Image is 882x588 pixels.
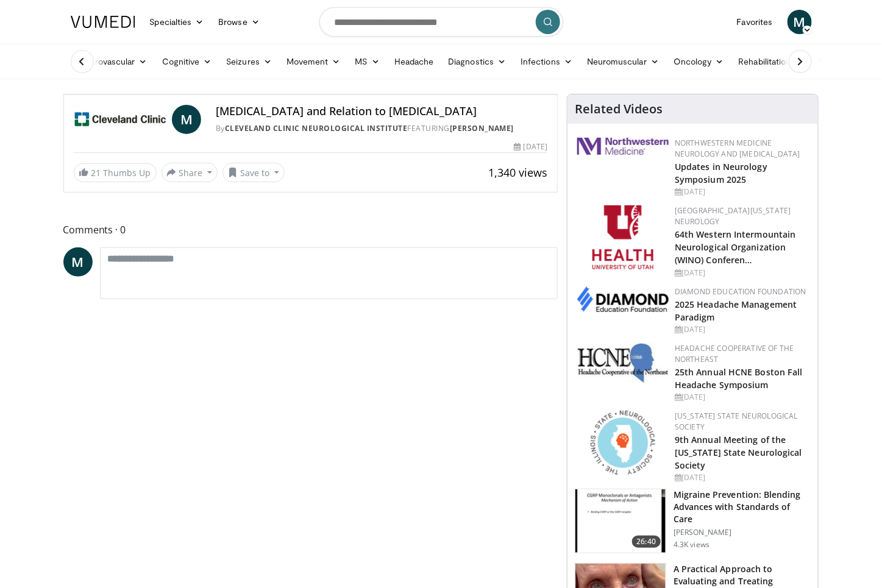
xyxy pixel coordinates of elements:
a: Cleveland Clinic Neurological Institute [225,123,408,133]
a: Infections [513,49,580,74]
a: 21 Thumbs Up [74,163,157,182]
a: Diamond Education Foundation [675,286,806,297]
img: f6362829-b0a3-407d-a044-59546adfd345.png.150x105_q85_autocrop_double_scale_upscale_version-0.2.png [592,205,653,269]
span: 21 [91,167,101,179]
input: Search topics, interventions [319,7,563,37]
img: fe13bb6c-fc02-4699-94f6-c2127a22e215.150x105_q85_crop-smart_upscale.jpg [575,489,666,553]
a: Cerebrovascular [63,49,155,74]
h4: [MEDICAL_DATA] and Relation to [MEDICAL_DATA] [216,105,547,118]
p: [PERSON_NAME] [674,528,811,537]
img: VuMedi Logo [71,16,135,28]
a: Cognitive [155,49,219,74]
button: Save to [222,163,285,182]
a: MS [348,49,387,74]
img: 71a8b48c-8850-4916-bbdd-e2f3ccf11ef9.png.150x105_q85_autocrop_double_scale_upscale_version-0.2.png [591,411,655,475]
a: Favorites [730,10,780,34]
a: Oncology [666,49,731,74]
a: Updates in Neurology Symposium 2025 [675,161,767,185]
span: 1,340 views [488,165,547,180]
img: 2a462fb6-9365-492a-ac79-3166a6f924d8.png.150x105_q85_autocrop_double_scale_upscale_version-0.2.jpg [577,138,669,155]
a: Rehabilitation [731,49,798,74]
a: Specialties [143,10,212,34]
a: 64th Western Intermountain Neurological Organization (WINO) Conferen… [675,228,796,266]
a: Neuromuscular [580,49,666,74]
video-js: Video Player [64,94,558,95]
a: [PERSON_NAME] [450,123,514,133]
span: Comments 0 [63,222,558,238]
a: Headache Cooperative of the Northeast [675,343,794,364]
a: 2025 Headache Management Paradigm [675,299,797,323]
button: Share [162,163,218,182]
img: 6c52f715-17a6-4da1-9b6c-8aaf0ffc109f.jpg.150x105_q85_autocrop_double_scale_upscale_version-0.2.jpg [577,343,669,383]
a: Seizures [219,49,279,74]
a: 26:40 Migraine Prevention: Blending Advances with Standards of Care [PERSON_NAME] 4.3K views [575,489,811,553]
h3: Migraine Prevention: Blending Advances with Standards of Care [674,489,811,525]
a: Diagnostics [441,49,513,74]
p: 4.3K views [674,540,710,550]
div: [DATE] [675,472,808,483]
a: [GEOGRAPHIC_DATA][US_STATE] Neurology [675,205,791,227]
span: 26:40 [632,536,661,548]
div: By FEATURING [216,123,547,134]
h4: Related Videos [575,102,663,116]
a: Browse [211,10,267,34]
a: M [172,105,201,134]
div: [DATE] [675,392,808,403]
div: [DATE] [675,186,808,197]
img: Cleveland Clinic Neurological Institute [74,105,167,134]
div: [DATE] [514,141,547,152]
div: [DATE] [675,324,808,335]
a: Movement [279,49,348,74]
a: 9th Annual Meeting of the [US_STATE] State Neurological Society [675,434,802,471]
a: M [63,247,93,277]
a: [US_STATE] State Neurological Society [675,411,798,432]
a: Northwestern Medicine Neurology and [MEDICAL_DATA] [675,138,800,159]
img: d0406666-9e5f-4b94-941b-f1257ac5ccaf.png.150x105_q85_autocrop_double_scale_upscale_version-0.2.png [577,286,669,312]
a: M [788,10,812,34]
a: Headache [387,49,441,74]
a: 25th Annual HCNE Boston Fall Headache Symposium [675,366,803,391]
div: [DATE] [675,267,808,278]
